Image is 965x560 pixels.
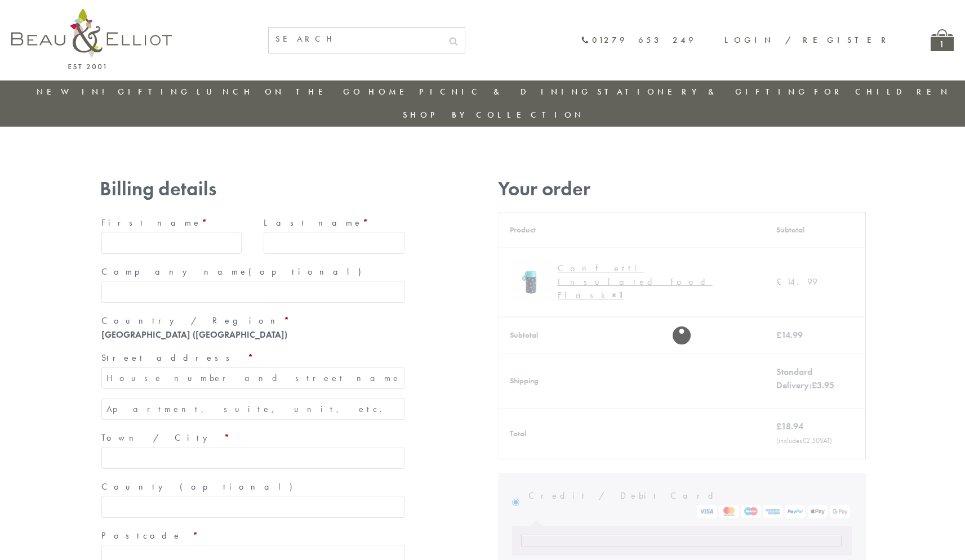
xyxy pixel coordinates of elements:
[101,398,404,420] input: Apartment, suite, unit, etc. (optional)
[597,86,808,97] a: Stationery & Gifting
[101,312,404,330] label: Country / Region
[931,29,954,51] a: 1
[368,86,413,97] a: Home
[101,263,404,281] label: Company name
[100,177,406,200] h3: Billing details
[264,214,404,232] label: Last name
[197,86,363,97] a: Lunch On The Go
[269,28,442,51] input: SEARCH
[403,109,585,120] a: Shop by collection
[101,367,404,389] input: House number and street name
[101,214,242,232] label: First name
[248,266,368,277] span: (optional)
[101,329,287,341] strong: [GEOGRAPHIC_DATA] ([GEOGRAPHIC_DATA])
[101,527,404,545] label: Postcode
[118,86,191,97] a: Gifting
[180,481,299,492] span: (optional)
[37,86,112,97] a: New in!
[101,429,404,447] label: Town / City
[814,86,951,97] a: For Children
[101,349,404,367] label: Street address
[11,8,172,69] img: logo
[498,177,866,200] h3: Your order
[101,478,404,496] label: County
[581,35,696,45] a: 01279 653 249
[724,34,891,46] a: Login / Register
[419,86,592,97] a: Picnic & Dining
